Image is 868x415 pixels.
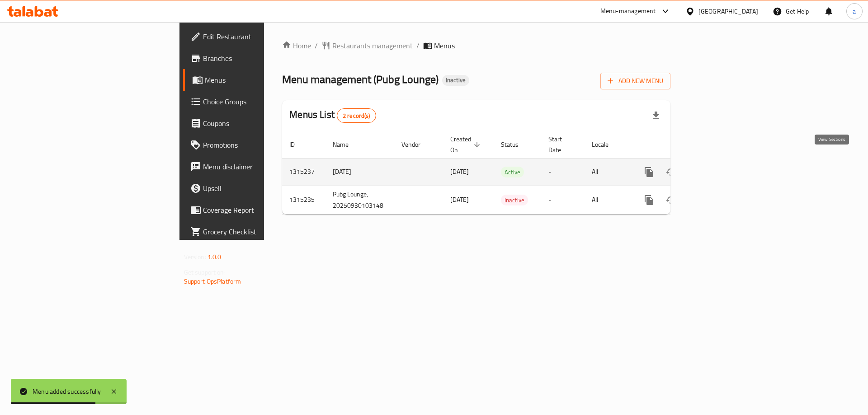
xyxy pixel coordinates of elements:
[33,387,101,396] div: Menu added successfully
[208,251,222,263] span: 1.0.0
[442,75,469,86] div: Inactive
[332,40,413,51] span: Restaurants management
[434,40,455,51] span: Menus
[325,158,394,186] td: [DATE]
[203,161,317,172] span: Menu disclaimer
[638,189,660,211] button: more
[638,161,660,183] button: more
[548,134,574,155] span: Start Date
[183,177,325,199] a: Upsell
[337,112,376,120] span: 2 record(s)
[183,221,325,242] a: Grocery Checklist
[600,73,670,89] button: Add New Menu
[631,131,732,159] th: Actions
[203,118,317,129] span: Coupons
[501,139,530,150] span: Status
[289,139,307,150] span: ID
[645,105,667,126] div: Export file
[282,40,670,51] nav: breadcrumb
[333,139,360,150] span: Name
[501,167,524,177] div: Active
[282,69,439,89] span: Menu management ( Pubg Lounge )
[450,166,469,177] span: [DATE]
[203,53,317,64] span: Branches
[184,266,226,278] span: Get support on:
[585,158,631,186] td: All
[282,131,732,214] table: enhanced table
[183,199,325,221] a: Coverage Report
[541,158,585,186] td: -
[289,108,376,123] h2: Menus List
[183,47,325,69] a: Branches
[183,112,325,134] a: Coupons
[450,194,469,205] span: [DATE]
[203,31,317,42] span: Edit Restaurant
[501,195,528,205] div: Inactive
[608,75,663,87] span: Add New Menu
[203,140,317,150] span: Promotions
[592,139,620,150] span: Locale
[401,139,432,150] span: Vendor
[600,6,656,17] div: Menu-management
[183,156,325,177] a: Menu disclaimer
[325,186,394,214] td: Pubg Lounge, 20250930103148
[541,186,585,214] td: -
[660,189,682,211] button: Change Status
[184,275,241,287] a: Support.OpsPlatform
[698,6,758,16] div: [GEOGRAPHIC_DATA]
[501,195,528,205] span: Inactive
[183,69,325,91] a: Menus
[183,134,325,156] a: Promotions
[853,6,856,16] span: a
[203,183,317,194] span: Upsell
[183,26,325,47] a: Edit Restaurant
[184,251,206,263] span: Version:
[337,108,376,123] div: Total records count
[205,75,317,85] span: Menus
[416,40,420,51] li: /
[183,91,325,112] a: Choice Groups
[585,186,631,214] td: All
[203,96,317,107] span: Choice Groups
[501,167,524,177] span: Active
[450,134,483,155] span: Created On
[203,205,317,215] span: Coverage Report
[203,226,317,237] span: Grocery Checklist
[321,40,413,51] a: Restaurants management
[442,76,469,84] span: Inactive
